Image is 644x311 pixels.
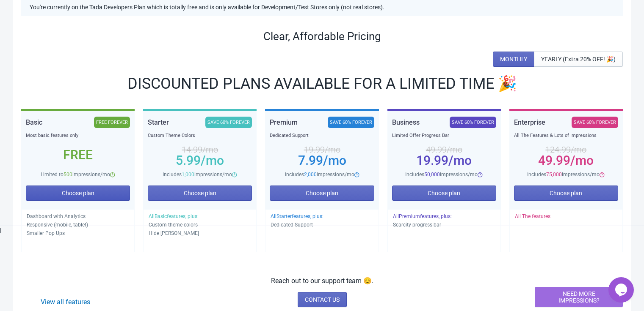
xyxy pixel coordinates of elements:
a: CONTACT US [298,292,347,307]
a: View all features [41,298,90,306]
iframe: chat widget [608,277,636,303]
p: Scarcity progress bar [393,221,495,229]
span: All Premium features, plus: [393,213,452,219]
div: 14.99 /mo [148,146,252,153]
span: Choose plan [306,190,338,196]
span: All Starter features, plus: [271,213,323,219]
div: DISCOUNTED PLANS AVAILABLE FOR A LIMITED TIME 🎉 [21,77,623,90]
button: MONTHLY [493,52,534,67]
span: Includes impressions/mo [285,172,354,177]
span: /mo [570,153,594,168]
span: /mo [323,153,346,168]
div: Free [26,152,130,158]
span: MONTHLY [500,56,527,63]
div: FREE FOREVER [94,117,130,128]
div: 124.99 /mo [514,146,618,153]
button: Choose plan [148,186,252,201]
div: SAVE 60% FOREVER [450,117,496,128]
p: Responsive (mobile, tablet) [27,221,129,229]
span: Includes impressions/mo [163,172,232,177]
div: 19.99 [392,157,496,164]
span: Choose plan [428,190,460,196]
span: Choose plan [550,190,582,196]
div: Custom Theme Colors [148,131,252,140]
div: 49.99 /mo [392,146,496,153]
div: 7.99 [270,157,374,164]
span: Choose plan [62,190,94,196]
p: Hide [PERSON_NAME] [149,229,251,237]
div: Limited Offer Progress Bar [392,131,496,140]
p: Dashboard with Analytics [27,212,129,221]
div: 5.99 [148,157,252,164]
p: Custom theme colors [149,221,251,229]
span: Includes impressions/mo [405,172,478,177]
p: Smaller Pop Ups [27,229,129,237]
p: Dedicated Support [271,221,373,229]
span: Choose plan [184,190,216,196]
div: Clear, Affordable Pricing [21,30,623,43]
button: Choose plan [270,186,374,201]
button: Choose plan [26,186,130,201]
span: /mo [201,153,224,168]
button: Choose plan [514,186,618,201]
span: CONTACT US [305,296,340,303]
div: Enterprise [514,117,545,128]
div: Most basic features only [26,131,130,140]
div: Dedicated Support [270,131,374,140]
div: Starter [148,117,169,128]
button: NEED MORE IMPRESSIONS? [535,287,623,307]
div: SAVE 60% FOREVER [328,117,374,128]
span: 1,000 [182,172,194,177]
div: SAVE 60% FOREVER [572,117,618,128]
div: Business [392,117,420,128]
button: YEARLY (Extra 20% OFF! 🎉) [534,52,623,67]
div: 49.99 [514,157,618,164]
p: Reach out to our support team 😊. [271,276,373,286]
button: Choose plan [392,186,496,201]
span: YEARLY (Extra 20% OFF! 🎉) [541,56,616,63]
span: /mo [448,153,472,168]
div: 19.99 /mo [270,146,374,153]
span: All The features [515,213,550,219]
div: Basic [26,117,42,128]
span: Includes impressions/mo [527,172,600,177]
div: All The Features & Lots of Impressions [514,131,618,140]
span: 2,000 [304,172,317,177]
span: All Basic features, plus: [149,213,199,219]
span: 50,000 [424,172,440,177]
span: 75,000 [546,172,562,177]
div: SAVE 60% FOREVER [205,117,252,128]
span: NEED MORE IMPRESSIONS? [542,290,616,304]
div: Premium [270,117,298,128]
span: 500 [64,172,72,177]
div: Limited to impressions/mo [26,170,130,179]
